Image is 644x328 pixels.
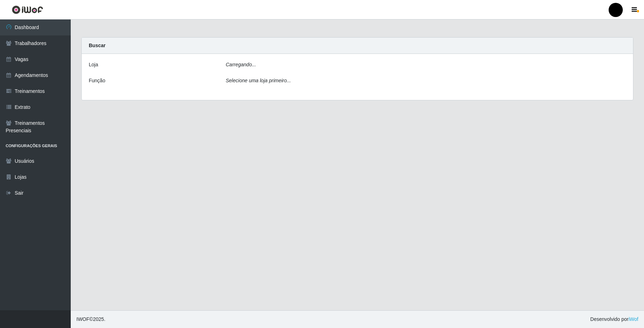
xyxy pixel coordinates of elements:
[76,316,89,322] span: IWOF
[628,316,638,322] a: iWof
[590,316,638,323] span: Desenvolvido por
[89,77,105,84] label: Função
[12,5,43,14] img: CoreUI Logo
[226,78,291,83] i: Selecione uma loja primeiro...
[89,61,98,68] label: Loja
[226,62,256,67] i: Carregando...
[76,316,105,323] span: © 2025 .
[89,43,105,48] strong: Buscar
